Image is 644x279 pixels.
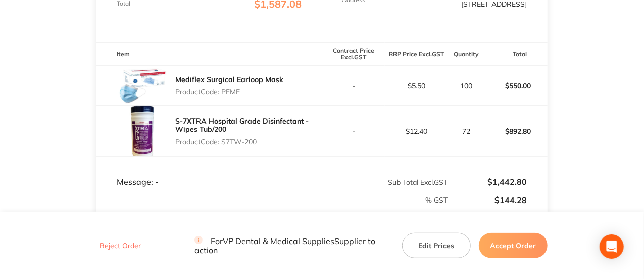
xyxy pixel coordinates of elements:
p: $892.80 [485,119,547,143]
p: $5.50 [385,82,448,90]
p: Sub Total Excl. GST [323,178,448,186]
p: % GST [97,196,448,204]
button: Edit Prices [402,232,471,258]
th: RRP Price Excl. GST [385,42,448,66]
button: Reject Order [96,241,144,250]
th: Quantity [448,42,484,66]
button: Accept Order [479,232,548,258]
p: - [323,127,385,135]
th: Contract Price Excl. GST [322,42,385,66]
th: Item [96,42,322,66]
p: $144.28 [449,195,527,205]
div: Open Intercom Messenger [600,234,624,259]
p: $550.00 [485,73,547,98]
th: Total [484,42,548,66]
a: S-7XTRA Hospital Grade Disinfectant - Wipes Tub/200 [175,116,309,134]
p: $12.40 [385,127,448,135]
p: Product Code: PFME [175,88,283,96]
p: 72 [449,127,483,135]
p: - [323,82,385,90]
p: $1,442.80 [449,177,527,186]
img: cmp2MHF3dg [117,67,167,105]
p: For VP Dental & Medical Supplies Supplier to action [194,235,390,255]
p: 100 [449,82,483,90]
a: Mediflex Surgical Earloop Mask [175,75,283,84]
p: Product Code: S7TW-200 [175,138,322,146]
img: ejY4a3A2dg [117,106,167,156]
td: Message: - [96,157,322,187]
